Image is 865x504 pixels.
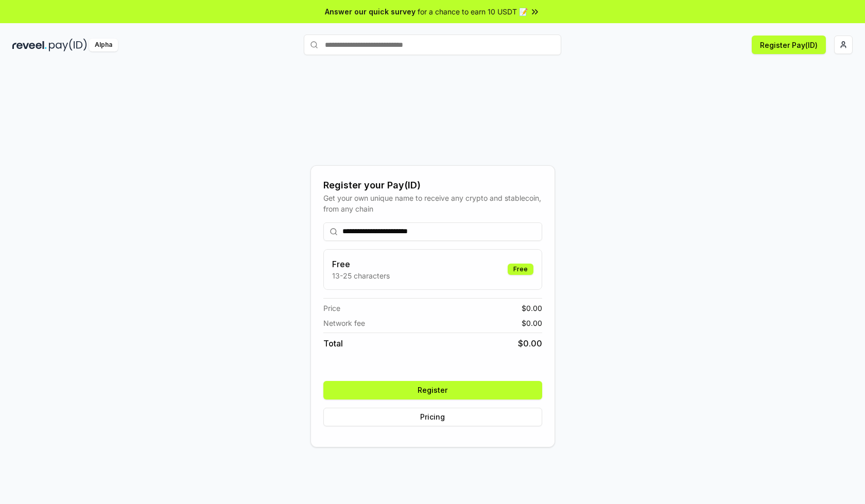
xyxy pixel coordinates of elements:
div: Register your Pay(ID) [323,178,542,193]
img: reveel_dark [12,39,47,51]
span: Total [323,337,343,350]
button: Pricing [323,408,542,426]
p: 13-25 characters [332,270,390,281]
span: Price [323,303,340,314]
span: $ 0.00 [522,318,542,328]
img: pay_id [49,39,87,51]
span: $ 0.00 [518,337,542,350]
h3: Free [332,258,390,270]
button: Register [323,381,542,399]
span: Answer our quick survey [325,6,416,17]
div: Free [508,264,533,275]
div: Alpha [89,39,118,51]
div: Get your own unique name to receive any crypto and stablecoin, from any chain [323,193,542,214]
button: Register Pay(ID) [752,36,826,54]
span: $ 0.00 [522,303,542,314]
span: Network fee [323,318,365,328]
span: for a chance to earn 10 USDT 📝 [418,6,528,17]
